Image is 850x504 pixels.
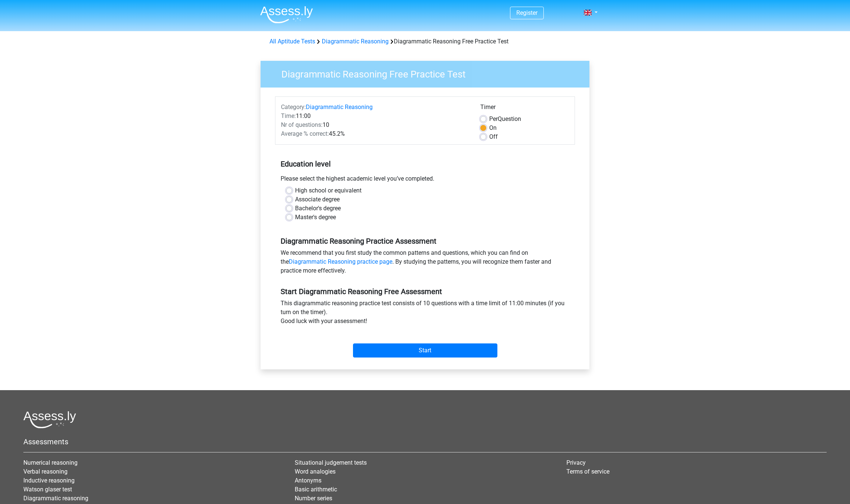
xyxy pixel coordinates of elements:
span: Nr of questions: [281,121,323,128]
a: Inductive reasoning [23,477,75,484]
a: All Aptitude Tests [269,38,315,45]
div: This diagrammatic reasoning practice test consists of 10 questions with a time limit of 11:00 min... [275,299,575,329]
label: Question [489,115,521,123]
div: Diagrammatic Reasoning Free Practice Test [267,37,583,46]
a: Privacy [566,459,586,466]
a: Diagrammatic Reasoning [306,103,373,111]
span: Category: [281,103,306,111]
h5: Start Diagrammatic Reasoning Free Assessment [281,287,569,296]
h3: Diagrammatic Reasoning Free Practice Test [272,66,584,80]
a: Number series [295,495,332,502]
img: Assessly logo [23,411,76,428]
h5: Assessments [23,437,827,446]
div: 11:00 [275,112,475,121]
img: Assessly [260,6,313,23]
label: Associate degree [295,195,340,204]
a: Register [516,9,537,16]
a: Basic arithmetic [295,486,337,493]
label: Bachelor's degree [295,204,341,213]
a: Numerical reasoning [23,459,78,466]
label: On [489,123,497,132]
a: Word analogies [295,468,336,475]
a: Diagrammatic Reasoning practice page [289,258,392,265]
label: High school or equivalent [295,186,362,195]
div: Timer [480,103,569,115]
div: 10 [275,121,475,129]
label: Master's degree [295,213,336,222]
span: Time: [281,112,296,119]
a: Diagrammatic reasoning [23,495,88,502]
div: We recommend that you first study the common patterns and questions, which you can find on the . ... [275,248,575,278]
h5: Diagrammatic Reasoning Practice Assessment [281,237,569,246]
a: Watson glaser test [23,486,72,493]
div: Please select the highest academic level you’ve completed. [275,174,575,186]
div: 45.2% [275,129,475,138]
a: Diagrammatic Reasoning [322,38,389,45]
span: Per [489,115,498,122]
a: Situational judgement tests [295,459,367,466]
a: Terms of service [566,468,609,475]
a: Verbal reasoning [23,468,68,475]
h5: Education level [281,157,569,171]
span: Average % correct: [281,130,329,137]
a: Antonyms [295,477,321,484]
label: Off [489,132,498,141]
input: Start [353,343,497,358]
